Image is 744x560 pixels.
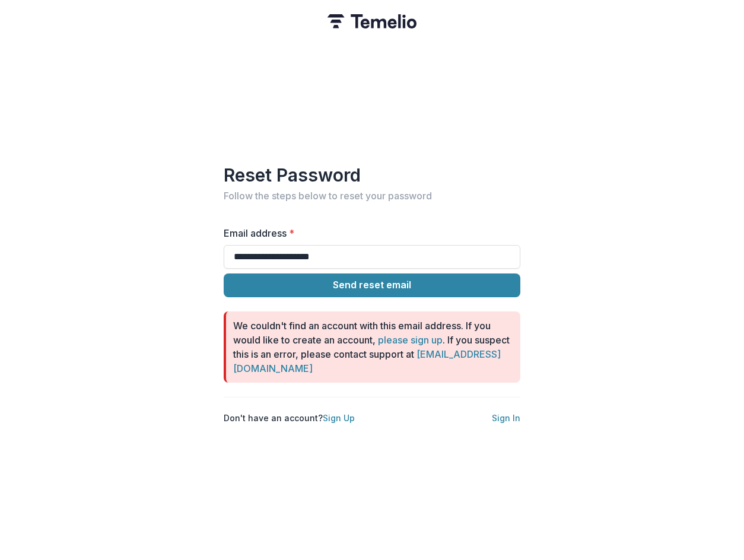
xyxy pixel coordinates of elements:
[233,348,501,374] a: [EMAIL_ADDRESS][DOMAIN_NAME]
[323,413,355,423] a: Sign Up
[328,14,416,28] img: Temelio
[224,412,355,424] p: Don't have an account?
[224,273,520,297] button: Send reset email
[224,164,520,186] h1: Reset Password
[378,334,443,346] a: please sign up
[224,190,520,202] h2: Follow the steps below to reset your password
[233,319,511,376] p: We couldn't find an account with this email address. If you would like to create an account, . If...
[224,226,513,240] label: Email address
[492,413,520,423] a: Sign In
